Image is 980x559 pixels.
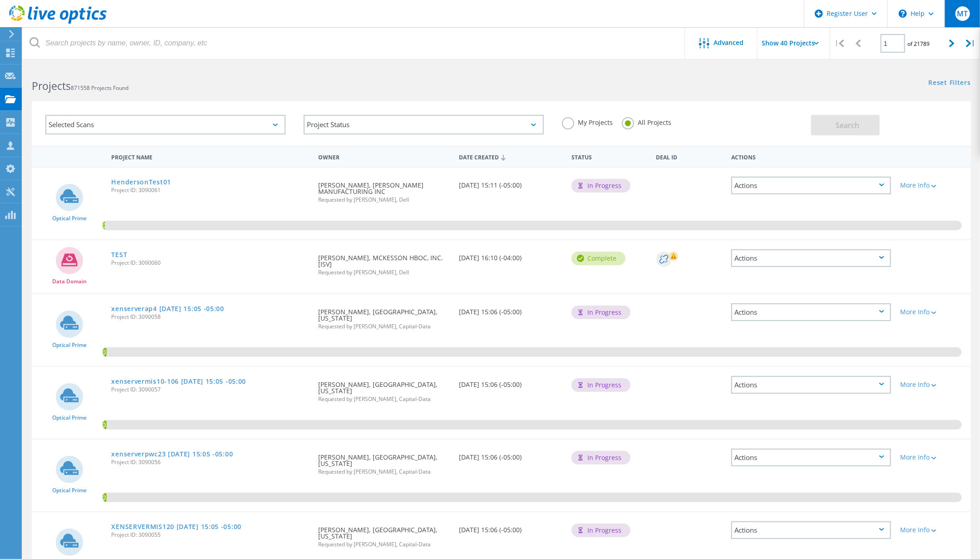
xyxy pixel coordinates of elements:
a: xenserverpwc23 [DATE] 15:05 -05:00 [112,451,233,457]
div: Owner [314,148,454,165]
span: Optical Prime [52,488,87,493]
div: [DATE] 16:10 (-04:00) [454,240,567,270]
div: [PERSON_NAME], [PERSON_NAME] MANUFACTURING INC [314,168,454,212]
div: Status [567,148,651,165]
div: In Progress [571,179,630,193]
span: Advanced [714,40,744,46]
a: XENSERVERMIS120 [DATE] 15:05 -05:00 [112,524,242,530]
div: Actions [727,148,896,165]
span: Requested by [PERSON_NAME], Capital-Data [318,469,450,475]
div: [PERSON_NAME], [GEOGRAPHIC_DATA], [US_STATE] [314,440,454,484]
span: MT [957,10,968,17]
div: More Info [900,309,966,315]
div: Actions [731,521,891,539]
label: All Projects [622,117,671,126]
div: Selected Scans [45,115,286,134]
a: xenservermis10-106 [DATE] 15:05 -05:00 [112,378,246,385]
div: More Info [900,381,966,388]
div: Project Status [304,115,544,134]
a: Reset Filters [929,79,971,87]
div: Actions [731,177,891,194]
div: [DATE] 15:06 (-05:00) [454,367,567,397]
div: Actions [731,449,891,466]
input: Search projects by name, owner, ID, company, etc [23,27,685,59]
span: 0.31% [102,221,105,229]
span: Project ID: 3090055 [112,532,309,538]
a: TEST [112,252,128,258]
div: In Progress [571,524,630,537]
button: Search [811,115,880,135]
span: Requested by [PERSON_NAME], Dell [318,270,450,275]
div: [PERSON_NAME], [GEOGRAPHIC_DATA], [US_STATE] [314,294,454,338]
div: Complete [571,252,625,265]
div: [DATE] 15:06 (-05:00) [454,440,567,470]
div: Actions [731,249,891,267]
span: Project ID: 3090061 [112,188,309,193]
a: HendersonTest01 [112,179,172,185]
span: Project ID: 3090056 [112,460,309,465]
a: xenserverap4 [DATE] 15:05 -05:00 [112,306,224,312]
div: In Progress [571,306,630,319]
div: In Progress [571,451,630,465]
div: [DATE] 15:06 (-05:00) [454,294,567,324]
div: [DATE] 15:06 (-05:00) [454,512,567,542]
span: of 21789 [907,40,930,48]
span: Project ID: 3090058 [112,314,309,320]
div: [PERSON_NAME], MCKESSON HBOC, INC. [ISV] [314,240,454,284]
span: Search [836,120,859,130]
div: | [830,27,849,59]
b: Projects [32,79,71,93]
div: Project Name [107,148,314,165]
svg: \n [899,10,907,18]
span: Optical Prime [52,342,87,348]
div: | [961,27,980,59]
span: Requested by [PERSON_NAME], Capital-Data [318,396,450,402]
span: Requested by [PERSON_NAME], Capital-Data [318,324,450,329]
div: In Progress [571,378,630,392]
span: Data Domain [52,279,87,284]
span: Optical Prime [52,216,87,221]
div: Date Created [454,148,567,165]
span: 0.52% [102,347,107,356]
span: Project ID: 3090060 [112,260,309,266]
div: [PERSON_NAME], [GEOGRAPHIC_DATA], [US_STATE] [314,512,454,556]
div: Actions [731,376,891,394]
div: Deal Id [652,148,727,165]
div: More Info [900,527,966,533]
span: Optical Prime [52,415,87,420]
div: More Info [900,454,966,460]
span: Requested by [PERSON_NAME], Dell [318,197,450,203]
label: My Projects [562,117,613,126]
div: [DATE] 15:11 (-05:00) [454,168,567,198]
span: 0.52% [102,493,107,501]
a: Live Optics Dashboard [9,19,107,25]
span: 871558 Projects Found [71,84,128,92]
div: More Info [900,182,966,188]
span: Project ID: 3090057 [112,387,309,392]
div: [PERSON_NAME], [GEOGRAPHIC_DATA], [US_STATE] [314,367,454,411]
span: Requested by [PERSON_NAME], Capital-Data [318,542,450,547]
div: Actions [731,303,891,321]
span: 0.52% [102,420,107,428]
